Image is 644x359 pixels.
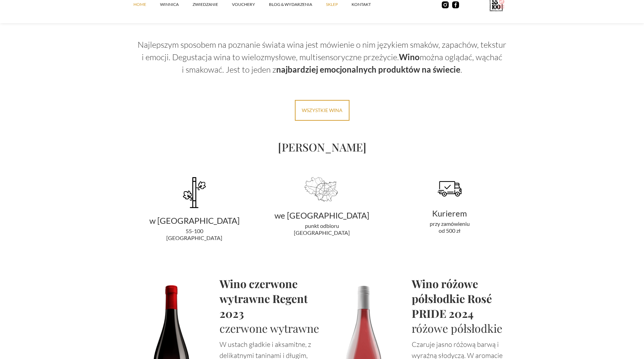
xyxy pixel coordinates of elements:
[389,210,511,217] div: Kurierem
[389,220,511,234] div: przy zamówieniu od 500 zł
[133,228,255,241] div: 55-100 [GEOGRAPHIC_DATA]
[261,222,383,236] div: punkt odbioru [GEOGRAPHIC_DATA]
[412,276,514,321] h1: Wino różowe półsłodkie Rosé PRIDE 2024
[412,321,514,335] h1: różowe półsłodkie
[295,100,349,121] a: Wszystkie wina
[133,217,255,224] div: w [GEOGRAPHIC_DATA]
[276,64,460,74] strong: najbardziej emocjonalnych produktów na świecie
[261,212,383,219] div: we [GEOGRAPHIC_DATA]
[220,276,322,321] h1: Wino czerwone wytrawne Regent 2023
[399,52,420,62] strong: Wino
[220,321,322,335] h1: czerwone wytrawne
[133,141,511,153] div: [PERSON_NAME]
[133,38,511,76] p: Najlepszym sposobem na poznanie świata wina jest mówienie o nim językiem smaków, zapachów, tekstu...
